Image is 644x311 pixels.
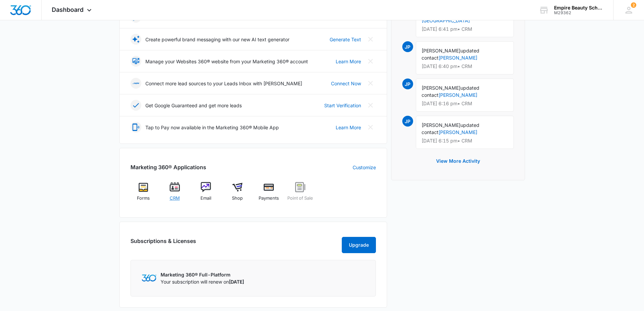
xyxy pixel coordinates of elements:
[402,41,413,52] span: JP
[161,278,244,285] p: Your subscription will renew on
[353,164,376,171] a: Customize
[422,64,508,69] p: [DATE] 6:40 pm • CRM
[631,2,636,8] span: 2
[438,129,477,135] a: [PERSON_NAME]
[402,79,413,89] span: JP
[342,237,376,253] button: Upgrade
[130,163,206,171] h2: Marketing 360® Applications
[422,122,460,128] span: [PERSON_NAME]
[200,195,211,202] span: Email
[224,182,251,206] a: Shop
[287,195,313,202] span: Point of Sale
[631,2,636,8] div: notifications count
[365,122,376,133] button: Close
[232,195,243,202] span: Shop
[259,195,279,202] span: Payments
[137,195,150,202] span: Forms
[324,102,361,109] a: Start Verification
[145,80,302,87] p: Connect more lead sources to your Leads Inbox with [PERSON_NAME]
[402,116,413,127] span: JP
[256,182,282,206] a: Payments
[365,34,376,45] button: Close
[429,153,487,169] button: View More Activity
[130,182,157,206] a: Forms
[422,101,508,106] p: [DATE] 6:16 pm • CRM
[554,5,603,10] div: account name
[336,58,361,65] a: Learn More
[193,182,219,206] a: Email
[142,274,157,282] img: Marketing 360 Logo
[331,80,361,87] a: Connect Now
[422,48,460,53] span: [PERSON_NAME]
[438,92,477,98] a: [PERSON_NAME]
[438,55,477,61] a: [PERSON_NAME]
[130,237,196,250] h2: Subscriptions & Licenses
[229,279,244,285] span: [DATE]
[145,36,289,43] p: Create powerful brand messaging with our new AI text generator
[365,78,376,89] button: Close
[145,58,308,65] p: Manage your Websites 360® website from your Marketing 360® account
[554,10,603,15] div: account id
[422,85,460,91] span: [PERSON_NAME]
[145,124,279,131] p: Tap to Pay now available in the Marketing 360® Mobile App
[365,56,376,67] button: Close
[170,195,180,202] span: CRM
[145,102,242,109] p: Get Google Guaranteed and get more leads
[336,124,361,131] a: Learn More
[365,100,376,111] button: Close
[422,138,508,143] p: [DATE] 6:15 pm • CRM
[52,6,84,13] span: Dashboard
[422,27,508,31] p: [DATE] 6:41 pm • CRM
[161,271,244,278] p: Marketing 360® Full-Platform
[287,182,313,206] a: Point of Sale
[330,36,361,43] a: Generate Text
[162,182,188,206] a: CRM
